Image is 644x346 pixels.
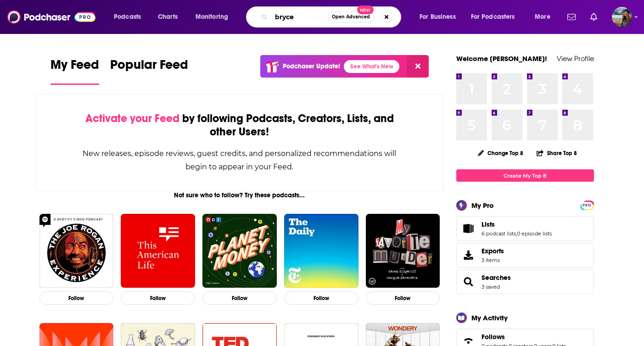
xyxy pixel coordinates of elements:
[284,214,358,288] img: The Daily
[516,230,517,237] span: ,
[482,247,504,255] span: Exports
[471,201,494,210] div: My Pro
[332,15,370,19] span: Open Advanced
[110,57,188,85] a: Popular Feed
[189,10,240,24] button: open menu
[413,10,467,24] button: open menu
[196,11,228,23] span: Monitoring
[612,7,632,27] img: User Profile
[456,216,594,241] span: Lists
[271,10,328,24] input: Search podcasts, credits, & more...
[39,291,114,305] button: Follow
[582,201,593,208] a: PRO
[582,202,593,209] span: PRO
[482,257,504,263] span: 3 items
[107,10,153,24] button: open menu
[482,284,500,290] a: 3 saved
[517,230,552,237] a: 0 episode lists
[482,273,511,282] a: Searches
[284,291,358,305] button: Follow
[472,147,529,159] button: Change Top 8
[110,57,188,78] span: Popular Feed
[471,11,515,23] span: For Podcasters
[82,147,398,173] div: New releases, episode reviews, guest credits, and personalized recommendations will begin to appe...
[471,313,508,322] div: My Activity
[357,6,374,14] span: New
[121,291,195,305] button: Follow
[158,11,178,23] span: Charts
[85,112,179,125] span: Activate your Feed
[536,144,577,162] button: Share Top 8
[456,169,594,182] a: Create My Top 8
[557,54,594,63] a: View Profile
[535,11,550,23] span: More
[50,57,99,78] span: My Feed
[7,8,95,26] img: Podchaser - Follow, Share and Rate Podcasts
[82,112,398,139] div: by following Podcasts, Creators, Lists, and other Users!
[482,220,552,229] a: Lists
[202,291,277,305] button: Follow
[528,10,562,24] button: open menu
[255,6,410,28] div: Search podcasts, credits, & more...
[612,7,632,27] span: Logged in as lorimahon
[344,60,399,73] a: See What's New
[459,275,478,288] a: Searches
[114,11,141,23] span: Podcasts
[482,333,566,341] a: Follows
[456,243,594,268] a: Exports
[482,220,495,229] span: Lists
[328,11,374,22] button: Open AdvancedNew
[459,249,478,262] span: Exports
[39,214,114,288] img: The Joe Rogan Experience
[202,214,277,288] img: Planet Money
[482,333,505,341] span: Follows
[456,269,594,294] span: Searches
[456,54,547,63] a: Welcome [PERSON_NAME]!
[36,191,444,199] div: Not sure who to follow? Try these podcasts...
[587,9,601,25] a: Show notifications dropdown
[465,10,528,24] button: open menu
[152,10,183,24] a: Charts
[564,9,579,25] a: Show notifications dropdown
[420,11,456,23] span: For Business
[459,222,478,235] a: Lists
[612,7,632,27] button: Show profile menu
[482,230,516,237] a: 6 podcast lists
[283,62,340,70] p: Podchaser Update!
[121,214,195,288] img: This American Life
[366,291,440,305] button: Follow
[366,214,440,288] img: My Favorite Murder with Karen Kilgariff and Georgia Hardstark
[50,57,99,85] a: My Feed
